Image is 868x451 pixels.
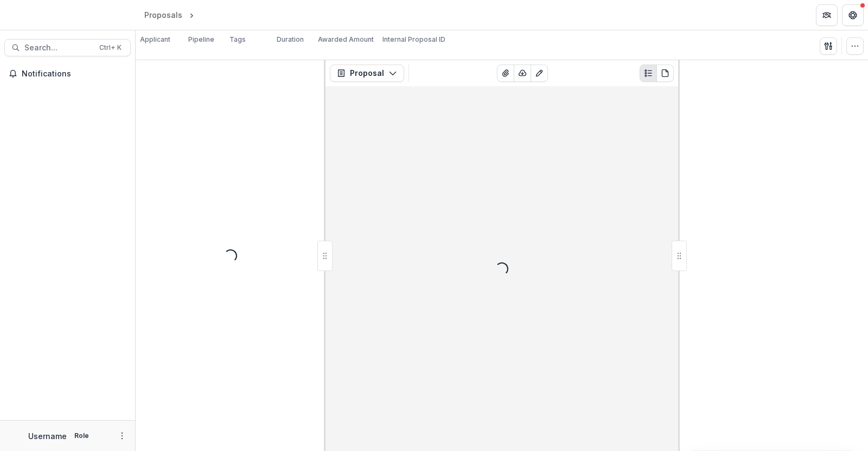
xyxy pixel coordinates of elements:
button: Plaintext view [640,65,657,82]
button: Proposal [330,65,404,82]
div: Proposals [144,9,182,21]
p: Internal Proposal ID [382,35,445,44]
span: Notifications [22,69,126,79]
p: Tags [229,35,246,44]
button: View Attached Files [497,65,514,82]
button: Edit as form [531,65,548,82]
button: Notifications [4,65,131,82]
p: Pipeline [188,35,214,44]
button: More [116,429,129,442]
div: Ctrl + K [97,42,124,54]
button: PDF view [656,65,674,82]
p: Username [28,430,67,442]
p: Applicant [140,35,170,44]
nav: breadcrumb [140,7,242,23]
button: Partners [816,4,838,26]
button: Get Help [842,4,864,26]
p: Role [71,431,92,441]
button: Search... [4,39,131,56]
p: Duration [277,35,304,44]
p: Awarded Amount [318,35,374,44]
span: Search... [24,43,93,53]
a: Proposals [140,7,187,23]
